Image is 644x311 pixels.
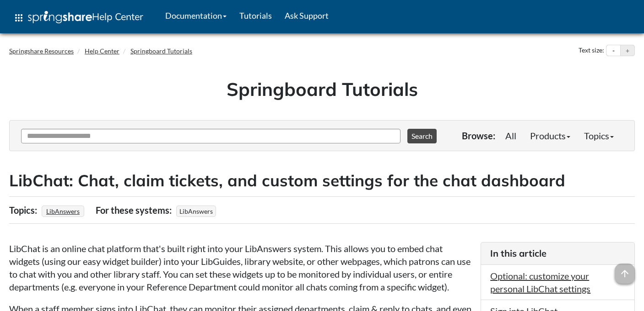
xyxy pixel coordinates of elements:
[159,4,233,27] a: Documentation
[45,205,81,218] a: LibAnswers
[16,76,628,102] h1: Springboard Tutorials
[96,201,174,219] div: For these systems:
[9,169,635,192] h2: LibChat: Chat, claim tickets, and custom settings for the chat dashboard
[130,47,192,55] a: Springboard Tutorials
[85,47,119,55] a: Help Center
[498,127,523,145] a: All
[577,45,606,57] div: Text size:
[28,11,92,23] img: Springshare
[233,4,278,27] a: Tutorials
[9,242,471,293] p: LibChat is an online chat platform that's built right into your LibAnswers system. This allows yo...
[490,247,625,260] h3: In this article
[7,4,150,32] a: apps Help Center
[462,129,495,142] p: Browse:
[407,129,437,143] button: Search
[176,206,216,217] span: LibAnswers
[9,201,39,219] div: Topics:
[615,264,635,275] a: arrow_upward
[9,47,74,55] a: Springshare Resources
[278,4,335,27] a: Ask Support
[490,270,590,294] a: Optional: customize your personal LibChat settings
[523,127,577,145] a: Products
[13,12,24,23] span: apps
[92,11,143,22] span: Help Center
[606,45,620,56] button: Decrease text size
[615,264,635,284] span: arrow_upward
[621,45,634,56] button: Increase text size
[577,127,621,145] a: Topics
